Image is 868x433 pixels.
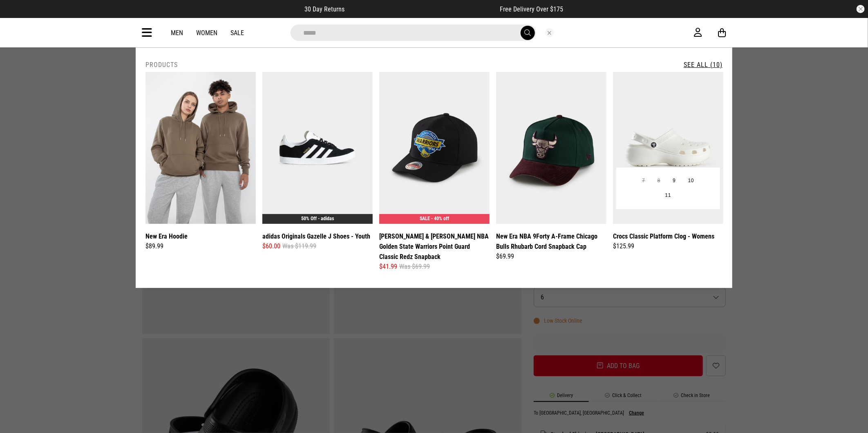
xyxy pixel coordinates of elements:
a: Sale [230,29,244,37]
img: Mitchell & Ness Nba Golden State Warriors Point Guard Classic Redz Snapback in Blue [379,72,490,224]
span: Was $119.99 [282,241,316,251]
button: 8 [651,174,667,188]
div: $89.99 [145,241,256,251]
img: Crocs Classic Platform Clog - Womens in White [613,72,723,224]
button: 9 [667,174,682,188]
h2: Products [145,61,178,69]
span: Was $69.99 [399,262,430,272]
a: Men [171,29,183,37]
a: New Era Hoodie [145,231,188,241]
img: New Era Nba 9forty A-frame Chicago Bulls Rhubarb Cord Snapback Cap in Green [496,72,606,224]
a: New Era NBA 9Forty A-Frame Chicago Bulls Rhubarb Cord Snapback Cap [496,231,606,252]
div: $69.99 [496,252,606,261]
a: 50% Off - adidas [301,216,334,221]
button: 10 [682,174,700,188]
img: Adidas Originals Gazelle J Shoes - Youth in Black [262,72,373,224]
a: Crocs Classic Platform Clog - Womens [613,231,714,241]
span: SALE [420,216,430,221]
span: Free Delivery Over $175 [500,5,564,13]
a: See All (10) [684,61,723,69]
a: Women [196,29,217,37]
button: 11 [659,188,678,203]
span: - 40% off [431,216,449,221]
a: [PERSON_NAME] & [PERSON_NAME] NBA Golden State Warriors Point Guard Classic Redz Snapback [379,231,490,262]
button: Open LiveChat chat widget [7,3,31,28]
button: 7 [636,174,651,188]
span: 30 Day Returns [305,5,345,13]
div: $125.99 [613,241,723,251]
button: Close search [545,28,554,37]
a: adidas Originals Gazelle J Shoes - Youth [262,231,370,241]
iframe: Customer reviews powered by Trustpilot [361,5,484,13]
img: New Era Hoodie in Green [145,72,256,224]
span: $60.00 [262,241,280,251]
span: $41.99 [379,262,397,272]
